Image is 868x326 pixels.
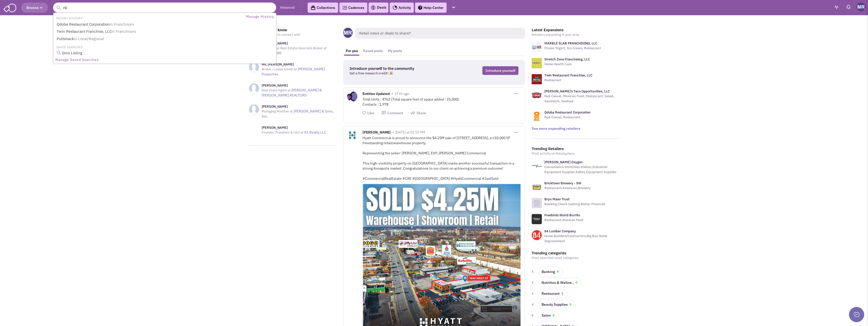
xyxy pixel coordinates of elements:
span: Browse [26,5,43,10]
button: Like [362,111,374,116]
span: 4 [532,302,535,307]
a: Restaurant [538,289,567,298]
p: Retailers expanding in your area [532,32,619,37]
a: Deals [371,5,386,11]
a: Twin Restaurant Franchise, LLCin Franchisors [55,28,275,35]
span: in Franchisors [112,29,136,34]
a: Manage History [245,13,276,20]
button: Browse [21,3,48,13]
h3: People you may know [249,28,337,32]
a: [PERSON_NAME] & [PERSON_NAME] REALTORS [262,88,322,97]
span: Managing Member at [262,109,293,113]
a: Qdoba Restaurant Corporationin Franchisors [55,21,275,28]
span: 3 [532,291,535,296]
a: Advanced [280,5,295,10]
p: Home Builders/Contractors,Big Box Home Improvement [544,234,619,244]
button: Comment [382,111,403,116]
a: [PERSON_NAME] Oxygen [544,160,583,164]
p: Home Health Care [544,62,590,67]
p: Convenience Store/Gas Station,Industrial Equipment Supplier,Safety Equipment Supplier [544,165,619,175]
a: Saved posts [360,46,385,56]
img: logo [532,42,542,52]
div: Hyatt Commercial is proud to announce the $4.25M sale of [STREET_ADDRESS], a ±10,000 SF freestand... [362,135,521,181]
a: Nutrition & Wellne.. [538,278,581,287]
h3: Latest Expansions [532,28,619,32]
a: Help-Center [415,3,447,13]
p: Get a free research credit! 🎉 [350,71,446,76]
span: [PERSON_NAME] [362,130,391,136]
a: For you [343,46,360,56]
span: in Franchisors [109,22,134,27]
img: www.84lumber.com [532,230,542,240]
a: Cadences [339,3,367,13]
p: Fast Casual, Restaurant [544,115,591,120]
img: SmartAdmin [4,3,16,12]
p: Restaurant [544,78,592,83]
a: MARBLE SLAB FRANCHISING, LLC [544,41,597,45]
span: Entities Updated [362,91,390,97]
p: Banking,Check Cashing &amp; Financial [544,202,605,207]
a: Dino Listing [55,50,275,57]
p: Restaurant,Mexican Food [544,218,583,223]
p: Others in your area to connect with [249,32,337,37]
h3: [PERSON_NAME] [262,41,337,46]
a: [PERSON_NAME] & Sons, Inc. [262,109,334,119]
button: Share [411,111,426,116]
span: Real Esate Agent at [262,88,291,92]
img: logo [532,111,542,121]
span: Like [367,111,374,115]
img: help.png [418,6,422,10]
span: 19 Hr ago. [394,91,410,96]
span: [DATE] at 01:57 PM [395,130,425,135]
img: logo [532,90,542,100]
a: Qdoba Restaurant Corporation [544,110,591,115]
a: See more expanding retailers [532,126,580,131]
p: Most activity on Retailsphere [532,151,619,156]
h3: [PERSON_NAME] [262,125,326,130]
a: Stretch Zone Franchising, LLC [544,57,590,61]
img: NoImageAvailable1.jpg [249,104,259,115]
h3: [PERSON_NAME] [262,83,337,88]
p: Fast Casual, Mexican Food, Restaurant, Salad, Sandwich, Seafood [544,94,619,104]
span: 1 [532,269,535,274]
img: NoImageAvailable1.jpg [249,62,259,72]
a: Puttshackin Local/Regional [55,36,275,42]
p: Most searched retail categories [532,255,619,260]
img: Activity.png [393,5,397,10]
a: K1 Realty LLC [304,130,326,135]
span: Commercial Real Estate Associate Broker at [262,46,327,50]
h3: Trending categories [532,251,619,255]
a: [PERSON_NAME]'s Taco Opportunities, LLC [544,89,610,93]
a: Bricktown Brewery - SW [544,181,581,185]
a: Banking [538,267,563,276]
img: Matt Rau [857,3,865,11]
img: icon-deals.svg [371,5,376,11]
div: Total Units : 4763 (Total square feet of space added : 25,000) Contacts : 1,978 [362,97,521,107]
img: www.robertsoxygen.com [532,161,542,171]
img: logo [532,74,542,84]
span: 5 [532,313,535,318]
span: Founder, President & CEO​ at [262,130,304,135]
span: 2 [532,280,535,285]
li: RECENT HISTORY [54,15,84,21]
h3: Trending Retailers [532,146,619,151]
a: Bryn Mawr Trust [544,197,570,201]
img: icon-collection-lavender-black.svg [311,5,315,10]
h3: [PERSON_NAME] [262,104,337,109]
input: Search [53,3,276,13]
h3: Ms. [PERSON_NAME] [262,62,337,67]
a: Salon [538,311,559,320]
a: Freebirds World Burrito [544,213,580,217]
h3: Introduce yourself to the community [350,66,446,71]
li: SAVED SEARCHES [54,44,276,50]
a: Introduce yourself [482,66,518,75]
p: Frozen Yogurt, Ice Cream, Restaurant [544,46,601,51]
img: icon-retailer-placeholder.png [532,198,542,208]
img: NoImageAvailable1.jpg [249,83,259,93]
a: [PERSON_NAME] Properties [262,67,325,76]
span: in Local/Regional [74,36,104,41]
img: Cadences_logo.png [342,6,347,9]
a: 84 Lumber Company [544,229,576,233]
p: Restaurant,American,Brewery [544,186,591,191]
